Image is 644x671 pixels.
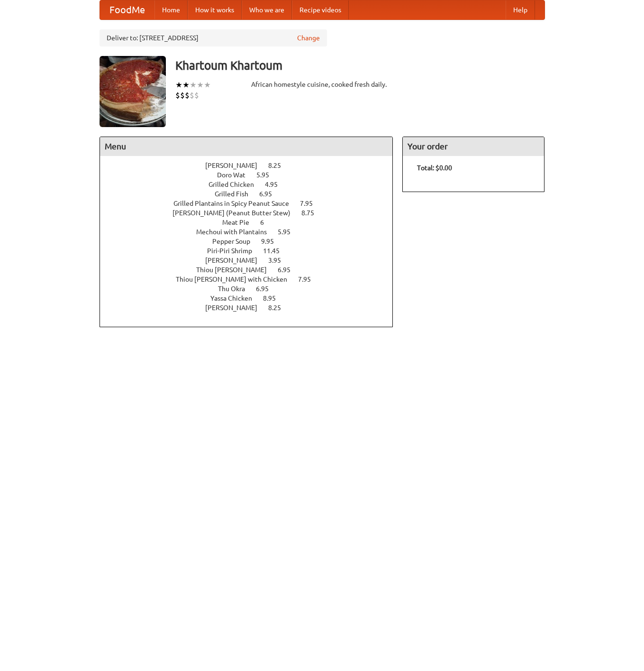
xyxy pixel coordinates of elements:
a: Meat Pie 6 [222,219,281,226]
a: Who we are [242,0,292,19]
span: Grilled Plantains in Spicy Peanut Sauce [173,200,299,207]
span: Pepper Soup [212,238,260,245]
a: Grilled Chicken 4.95 [209,181,295,188]
a: [PERSON_NAME] (Peanut Butter Stew) 8.75 [172,209,332,217]
a: Pepper Soup 9.95 [212,238,291,245]
a: How it works [188,0,242,19]
a: Yassa Chicken 8.95 [210,294,293,302]
span: 8.25 [268,162,290,169]
li: $ [190,90,194,101]
h4: Menu [100,137,393,156]
span: [PERSON_NAME] [205,304,267,312]
a: Home [154,0,188,19]
a: FoodMe [100,0,154,19]
span: 7.95 [300,200,322,207]
span: 11.45 [263,247,289,255]
li: ★ [182,80,190,90]
span: 6.95 [259,190,281,198]
span: Thiou [PERSON_NAME] with Chicken [176,276,297,283]
span: Thiou [PERSON_NAME] [196,266,276,274]
a: Thu Okra 6.95 [218,285,286,293]
div: African homestyle cuisine, cooked fresh daily. [251,80,393,89]
li: $ [185,90,190,101]
a: Grilled Plantains in Spicy Peanut Sauce 7.95 [173,200,330,207]
span: Grilled Chicken [209,181,263,188]
span: 8.25 [268,304,290,312]
a: Change [297,33,320,43]
a: [PERSON_NAME] 8.25 [205,304,299,312]
img: angular.jpg [100,56,166,127]
a: Mechoui with Plantains 5.95 [196,228,308,236]
a: [PERSON_NAME] 3.95 [205,257,299,264]
span: 3.95 [268,257,290,264]
span: Grilled Fish [215,190,258,198]
a: Piri-Piri Shrimp 11.45 [207,247,297,255]
a: Help [506,0,535,19]
h3: Khartoum Khartoum [175,56,545,75]
span: [PERSON_NAME] (Peanut Butter Stew) [172,209,300,217]
span: Mechoui with Plantains [196,228,276,236]
a: Doro Wat 5.95 [217,171,287,179]
a: Thiou [PERSON_NAME] 6.95 [196,266,308,274]
span: 8.75 [301,209,324,217]
span: Meat Pie [222,219,259,226]
a: Grilled Fish 6.95 [215,190,290,198]
span: 9.95 [261,238,283,245]
div: Deliver to: [STREET_ADDRESS] [100,29,327,46]
li: $ [180,90,185,101]
span: 6 [260,219,273,226]
span: Thu Okra [218,285,254,293]
span: 5.95 [256,171,279,179]
li: ★ [190,80,197,90]
li: ★ [175,80,182,90]
a: [PERSON_NAME] 8.25 [205,162,299,169]
li: ★ [197,80,204,90]
li: $ [175,90,180,101]
span: 5.95 [278,228,300,236]
li: $ [194,90,199,101]
a: Thiou [PERSON_NAME] with Chicken 7.95 [176,276,328,283]
span: 6.95 [278,266,300,274]
h4: Your order [403,137,544,156]
a: Recipe videos [292,0,349,19]
span: Piri-Piri Shrimp [207,247,262,255]
span: Doro Wat [217,171,255,179]
li: ★ [204,80,211,90]
span: 4.95 [265,181,287,188]
span: [PERSON_NAME] [205,257,267,264]
span: Yassa Chicken [210,294,262,302]
span: 8.95 [263,294,285,302]
span: 7.95 [298,276,320,283]
span: [PERSON_NAME] [205,162,267,169]
span: 6.95 [256,285,278,293]
b: Total: $0.00 [417,164,452,172]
